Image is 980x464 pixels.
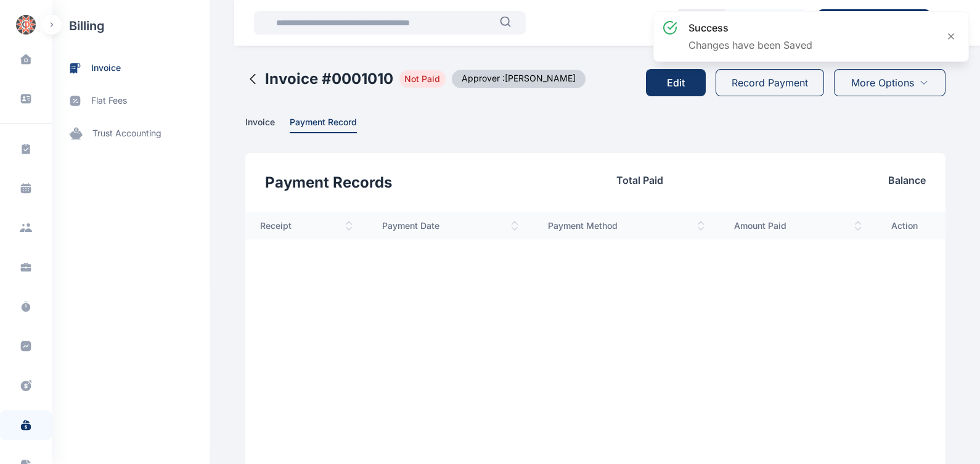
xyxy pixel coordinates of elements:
span: More Options [851,75,914,90]
span: Payment Date [382,220,518,232]
a: invoice [52,52,210,85]
a: Edit [646,59,716,106]
p: Total Paid [616,173,663,188]
a: trust accounting [52,117,210,150]
p: Balance [888,173,926,188]
button: Edit [646,69,706,96]
h2: Payment Records [265,173,392,193]
span: Not Paid [399,70,446,88]
span: invoice [91,62,121,75]
h2: Invoice # 0001010 [265,69,393,89]
button: Record Payment [716,69,824,96]
span: Approver : [PERSON_NAME] [452,70,586,88]
h3: success [688,20,812,35]
span: Invoice [245,117,275,130]
span: Payment Method [548,220,704,232]
span: Receipt [260,220,353,232]
span: flat fees [91,94,127,107]
p: Changes have been Saved [688,38,812,52]
span: Payment Record [290,117,357,130]
span: trust accounting [92,127,161,140]
a: flat fees [52,85,210,117]
span: Amount Paid [734,220,862,232]
a: Record Payment [716,59,824,106]
th: Action [876,212,945,239]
